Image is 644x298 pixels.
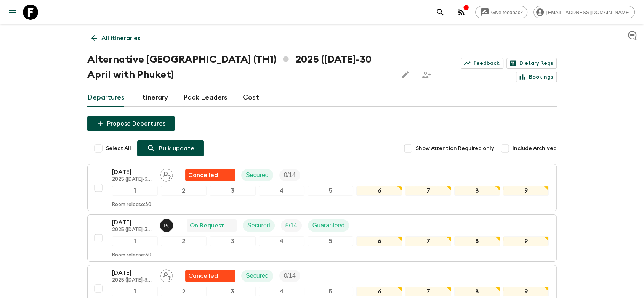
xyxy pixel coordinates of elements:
button: [DATE]2025 ([DATE]-30 April with Phuket)Pooky (Thanaphan) KerdyooOn RequestSecuredTrip FillGuaran... [87,214,557,262]
p: Secured [246,271,269,280]
p: Cancelled [188,171,218,180]
p: Bulk update [159,144,194,153]
div: Secured [241,270,273,282]
div: 5 [308,236,353,246]
div: 9 [503,287,549,296]
div: 9 [503,236,549,246]
div: 6 [356,236,402,246]
button: Propose Departures [87,116,175,131]
div: 4 [259,186,304,196]
div: 7 [405,287,451,296]
button: search adventures [433,5,448,20]
a: Itinerary [140,89,168,107]
p: 0 / 14 [284,171,296,180]
div: Secured [243,219,275,232]
p: Secured [246,171,269,180]
a: Departures [87,89,125,107]
div: [EMAIL_ADDRESS][DOMAIN_NAME] [533,6,635,18]
span: Give feedback [487,10,527,15]
p: [DATE] [112,268,154,277]
div: 2 [161,287,207,296]
div: 5 [308,186,353,196]
div: 3 [210,287,255,296]
div: 4 [259,236,304,246]
p: 0 / 14 [284,271,296,280]
div: 1 [112,236,158,246]
a: Bulk update [137,140,204,156]
div: 5 [308,287,353,296]
div: 3 [210,186,255,196]
span: Show Attention Required only [416,145,494,152]
div: 2 [161,236,207,246]
span: Select All [106,145,131,152]
p: Secured [247,221,270,230]
span: Share this itinerary [419,67,434,82]
p: Room release: 30 [112,202,151,208]
p: 5 / 14 [285,221,297,230]
p: On Request [190,221,224,230]
div: Trip Fill [281,219,302,232]
div: Trip Fill [279,270,300,282]
p: All itineraries [101,34,140,43]
div: Flash Pack cancellation [185,169,235,181]
div: Trip Fill [279,169,300,181]
div: 4 [259,287,304,296]
button: menu [5,5,20,20]
div: 6 [356,186,402,196]
a: Cost [243,89,259,107]
span: Assign pack leader [160,272,173,278]
p: 2025 ([DATE]-30 April with Phuket) [112,227,154,233]
div: 8 [454,186,500,196]
a: Give feedback [475,6,527,18]
p: Cancelled [188,271,218,280]
a: Feedback [461,58,503,69]
p: [DATE] [112,168,154,177]
span: Include Archived [513,145,557,152]
div: 8 [454,287,500,296]
div: Flash Pack cancellation [185,270,235,282]
a: All itineraries [87,31,144,46]
span: [EMAIL_ADDRESS][DOMAIN_NAME] [542,10,634,15]
div: 8 [454,236,500,246]
p: Guaranteed [312,221,345,230]
button: Edit this itinerary [397,67,413,82]
div: 9 [503,186,549,196]
p: 2025 ([DATE]-30 April with Phuket) [112,277,154,284]
div: 6 [356,287,402,296]
div: 7 [405,236,451,246]
p: [DATE] [112,218,154,227]
button: [DATE]2025 ([DATE]-30 April with Phuket)Assign pack leaderFlash Pack cancellationSecuredTrip Fill... [87,164,557,211]
a: Dietary Reqs [506,58,557,69]
span: Assign pack leader [160,171,173,177]
div: Secured [241,169,273,181]
a: Bookings [516,72,557,82]
div: 3 [210,236,255,246]
p: 2025 ([DATE]-30 April with Phuket) [112,177,154,183]
div: 1 [112,186,158,196]
h1: Alternative [GEOGRAPHIC_DATA] (TH1) 2025 ([DATE]-30 April with Phuket) [87,52,391,82]
button: P( [160,219,175,232]
p: Room release: 30 [112,252,151,258]
div: 2 [161,186,207,196]
p: P ( [164,222,169,229]
div: 7 [405,186,451,196]
a: Pack Leaders [183,89,227,107]
span: Pooky (Thanaphan) Kerdyoo [160,221,175,227]
div: 1 [112,287,158,296]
